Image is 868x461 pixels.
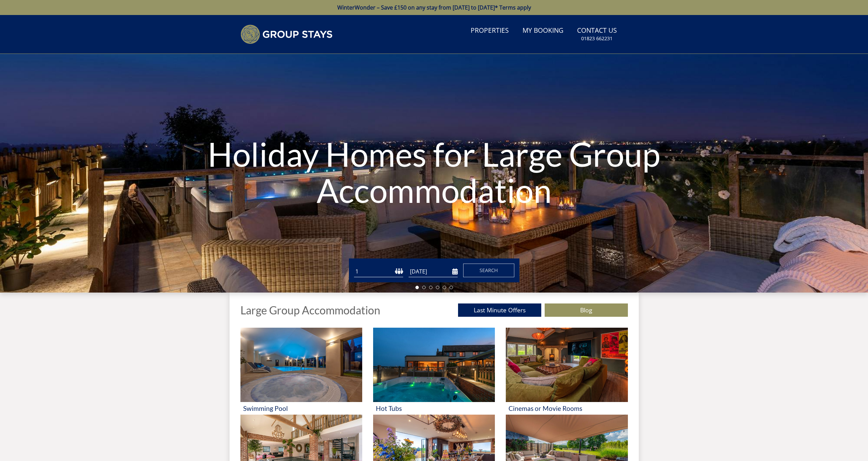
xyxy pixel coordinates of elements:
input: Arrival Date [409,266,458,277]
button: Search [463,264,514,277]
a: Last Minute Offers [458,303,541,317]
a: 'Hot Tubs' - Large Group Accommodation Holiday Ideas Hot Tubs [373,328,495,415]
h3: Hot Tubs [376,405,492,412]
img: Group Stays [240,25,333,44]
img: 'Swimming Pool' - Large Group Accommodation Holiday Ideas [240,328,362,402]
h1: Holiday Homes for Large Group Accommodation [130,122,738,222]
a: Properties [468,23,512,39]
a: My Booking [520,23,566,39]
img: 'Hot Tubs' - Large Group Accommodation Holiday Ideas [373,328,495,402]
a: 'Swimming Pool' - Large Group Accommodation Holiday Ideas Swimming Pool [240,328,362,415]
a: Contact Us01823 662231 [574,23,620,45]
h3: Swimming Pool [243,405,359,412]
a: Blog [545,303,628,317]
h1: Large Group Accommodation [240,304,380,316]
a: 'Cinemas or Movie Rooms' - Large Group Accommodation Holiday Ideas Cinemas or Movie Rooms [506,328,628,415]
small: 01823 662231 [581,35,613,42]
h3: Cinemas or Movie Rooms [509,405,625,412]
span: Search [480,267,498,273]
img: 'Cinemas or Movie Rooms' - Large Group Accommodation Holiday Ideas [506,328,628,402]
